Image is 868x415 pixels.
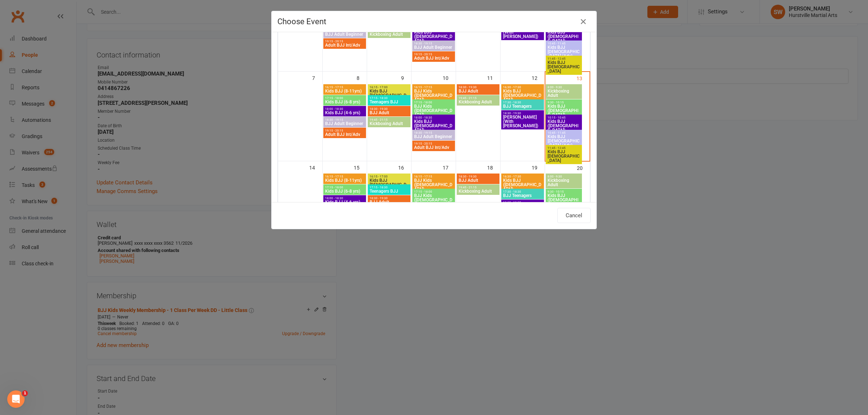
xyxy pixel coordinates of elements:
[503,201,542,204] span: 18:30 - 19:30
[22,390,28,396] span: 1
[414,116,454,119] span: 18:00 - 18:30
[458,186,498,189] span: 19:45 - 21:15
[503,89,542,102] span: Kids BJJ ([DEMOGRAPHIC_DATA])
[532,72,545,84] div: 12
[309,161,322,173] div: 14
[458,86,498,89] span: 18:30 - 19:30
[503,190,542,193] span: 17:30 - 18:30
[503,101,542,104] span: 17:30 - 18:30
[547,116,580,119] span: 10:15 - 10:45
[503,26,542,39] span: [PERSON_NAME] (With [PERSON_NAME])
[547,193,580,206] span: Kids BJJ ([DEMOGRAPHIC_DATA])
[547,146,580,150] span: 11:45 - 12:45
[547,134,580,147] span: Kids BJJ [DEMOGRAPHIC_DATA] (Adv)
[414,30,454,43] span: Kids BJJ ([DEMOGRAPHIC_DATA])
[503,178,542,191] span: Kids BJJ ([DEMOGRAPHIC_DATA])
[325,43,365,47] span: Adult BJJ Int/Adv
[325,32,365,37] span: BJJ Adult Beginner
[458,189,498,193] span: Kickboxing Adult
[325,197,365,200] span: 18:00 - 18:30
[325,107,365,111] span: 18:00 - 18:30
[325,200,365,204] span: Kids BJJ (4-6 yrs)
[577,162,590,174] div: 20
[325,121,365,126] span: BJJ Adult Beginner
[369,89,409,102] span: Kids BJJ [DEMOGRAPHIC_DATA]
[458,178,498,183] span: BJJ Adult
[576,72,590,84] div: 13
[325,186,365,189] span: 17:15 - 18:00
[503,193,542,198] span: BJJ Teenagers
[354,161,367,173] div: 15
[369,118,409,121] span: 19:45 - 21:15
[578,16,589,27] button: Close
[414,53,454,56] span: 19:15 - 20:15
[414,101,454,104] span: 17:15 - 18:00
[414,131,454,134] span: 18:30 - 19:15
[547,190,580,193] span: 9:30 - 10:15
[369,200,409,204] span: BJJ Adult
[414,134,454,139] span: BJJ Adult Beginner
[443,72,456,84] div: 10
[532,161,545,173] div: 19
[414,142,454,145] span: 19:15 - 20:15
[503,115,542,128] span: [PERSON_NAME] (With [PERSON_NAME])
[369,111,409,115] span: BJJ Adult
[369,107,409,111] span: 18:30 - 19:30
[557,208,591,223] button: Cancel
[547,150,580,163] span: Kids BJJ [DEMOGRAPHIC_DATA]
[414,86,454,89] span: 16:15 - 17:15
[325,100,365,104] span: Kids BJJ (6-8 yrs)
[369,175,409,178] span: 16:15 - 17:00
[7,390,25,408] iframe: Intercom live chat
[325,175,365,178] span: 16:15 - 17:15
[503,104,542,108] span: BJJ Teenagers
[547,119,580,132] span: Kids BJJ ([DEMOGRAPHIC_DATA])
[414,89,454,102] span: BJJ Kids ([DEMOGRAPHIC_DATA])
[547,45,580,58] span: Kids BJJ [DEMOGRAPHIC_DATA] (Adv)
[325,178,365,183] span: Kids BJJ (8-11yrs)
[369,189,409,193] span: Teenagers BJJ
[547,101,580,104] span: 9:30 - 10:15
[547,104,580,117] span: Kids BJJ ([DEMOGRAPHIC_DATA])
[547,178,580,187] span: Kickboxing Adult
[277,17,591,26] h4: Choose Event
[357,72,367,84] div: 8
[414,42,454,45] span: 18:30 - 19:15
[487,161,500,173] div: 18
[503,175,542,178] span: 16:30 - 17:30
[325,86,365,89] span: 16:15 - 17:15
[547,131,580,134] span: 10:45 - 11:45
[369,186,409,189] span: 17:15 - 18:30
[547,89,580,98] span: Kickboxing Adult
[369,97,409,100] span: 17:15 - 18:30
[547,57,580,60] span: 11:45 - 12:45
[325,132,365,137] span: Adult BJJ Int/Adv
[458,175,498,178] span: 18:30 - 19:30
[503,112,542,115] span: 18:30 - 19:30
[414,190,454,193] span: 17:15 - 18:00
[401,72,411,84] div: 9
[547,86,580,89] span: 8:00 - 9:30
[458,97,498,100] span: 19:45 - 21:15
[325,40,365,43] span: 19:15 - 20:15
[369,86,409,89] span: 16:15 - 17:00
[547,175,580,178] span: 8:00 - 9:30
[325,129,365,132] span: 19:15 - 20:15
[443,161,456,173] div: 17
[414,193,454,206] span: BJJ Kids ([DEMOGRAPHIC_DATA])
[325,97,365,100] span: 17:15 - 18:00
[325,118,365,121] span: 18:30 - 19:15
[487,72,500,84] div: 11
[325,189,365,193] span: Kids BJJ (6-8 yrs)
[547,60,580,73] span: Kids BJJ [DEMOGRAPHIC_DATA]
[414,175,454,178] span: 16:15 - 17:15
[414,145,454,150] span: Adult BJJ Int/Adv
[414,104,454,117] span: BJJ Kids ([DEMOGRAPHIC_DATA])
[503,86,542,89] span: 16:30 - 17:30
[312,72,322,84] div: 7
[398,161,411,173] div: 16
[547,42,580,45] span: 10:45 - 11:45
[458,89,498,93] span: BJJ Adult
[369,121,409,126] span: Kickboxing Adult
[547,30,580,43] span: Kids BJJ ([DEMOGRAPHIC_DATA])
